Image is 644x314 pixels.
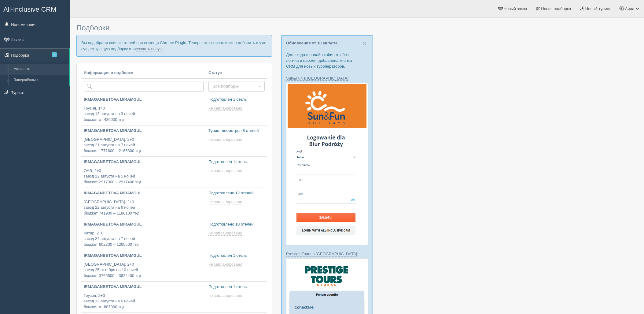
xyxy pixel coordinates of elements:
[81,68,206,79] th: Информация о подборке
[0,0,70,17] a: All-Inclusive CRM
[208,231,243,236] a: не запланировано
[3,6,57,13] span: All-Inclusive CRM
[208,200,242,204] span: не запланировано
[208,81,265,92] button: Все подборки
[84,199,204,216] p: [GEOGRAPHIC_DATA], 2+0 заезд 22 августа на 6 ночей бюджет 741900 – 1186100 тңг
[81,282,206,312] a: IRMAGANBETOVA MIRAMGUL Грузия, 2+0заезд 12 августа на 6 ночейбюджет от 887000 тңг
[11,75,69,86] a: Завершённые
[84,284,204,290] p: IRMAGANBETOVA MIRAMGUL
[136,47,163,51] a: создать новую
[81,188,206,219] a: IRMAGANBETOVA MIRAMGUL [GEOGRAPHIC_DATA], 2+0заезд 22 августа на 6 ночейбюджет 741900 – 1186100 тңг
[84,190,204,196] p: IRMAGANBETOVA MIRAMGUL
[286,83,368,245] img: sun-fun-%D0%BB%D0%BE%D0%B3%D1%96%D0%BD-%D1%87%D0%B5%D1%80%D0%B5%D0%B7-%D1%81%D1%80%D0%BC-%D0%B4%D...
[208,159,265,165] p: Подготовлен 1 отель
[81,157,206,188] a: IRMAGANBETOVA MIRAMGUL ОАЭ, 2+0заезд 22 августа на 5 ночейбюджет 2917300 – 2917400 тңг
[84,230,204,248] p: Катар, 2+0 заезд 24 августа на 7 ночей бюджет 602200 – 1265500 тңг
[52,52,57,57] span: 2
[208,293,243,298] a: не запланировано
[286,251,368,257] p: :
[208,168,243,173] a: не запланировано
[208,128,265,134] p: Турист посмотрел 8 отелей
[541,6,571,11] span: Новая подборка
[208,231,242,236] span: не запланировано
[363,40,366,47] button: Close
[208,168,242,173] span: не запланировано
[286,252,357,256] a: Prestige Tours в [GEOGRAPHIC_DATA]
[286,52,368,69] p: Для входа в онлайн кабинеты без логина и пароля, добавлена кнопка CRM для новых туроператоров.
[208,262,242,267] span: не запланировано
[81,125,206,156] a: IRMAGANBETOVA MIRAMGUL [GEOGRAPHIC_DATA], 2+0заезд 21 августа на 7 ночейбюджет 1771600 – 2165300 тңг
[84,106,204,123] p: Грузия, 1+0 заезд 13 августа на 3 ночей бюджет от 420000 тңг
[625,6,635,11] span: Аида
[84,262,204,279] p: [GEOGRAPHIC_DATA], 2+0 заезд 25 октября на 10 ночей бюджет 3765500 – 3824400 тңг
[84,128,204,134] p: IRMAGANBETOVA MIRAMGUL
[208,190,265,196] p: Подготовлено 12 отелей
[76,35,272,56] p: Вы подобрали список отелей при помощи Chrome Plugin. Теперь этот список можно добавить в уже суще...
[208,200,243,204] a: не запланировано
[84,159,204,165] p: IRMAGANBETOVA MIRAMGUL
[286,41,337,45] a: Обновления от 10 августа
[208,262,243,267] a: не запланировано
[504,6,527,11] span: Новый заказ
[208,97,265,103] p: Подготовлен 1 отель
[84,253,204,259] p: IRMAGANBETOVA MIRAMGUL
[363,40,366,47] span: ×
[76,24,109,32] span: Подборки
[286,75,368,81] p: :
[81,219,206,250] a: IRMAGANBETOVA MIRAMGUL Катар, 2+0заезд 24 августа на 7 ночейбюджет 602200 – 1265500 тңг
[212,83,257,89] span: Все подборки
[208,284,265,290] p: Подготовлен 1 отель
[286,76,348,81] a: Sun&Fun в [GEOGRAPHIC_DATA]
[208,222,265,227] p: Подготовлено 10 отелей
[84,137,204,154] p: [GEOGRAPHIC_DATA], 2+0 заезд 21 августа на 7 ночей бюджет 1771600 – 2165300 тңг
[84,168,204,185] p: ОАЭ, 2+0 заезд 22 августа на 5 ночей бюджет 2917300 – 2917400 тңг
[81,250,206,281] a: IRMAGANBETOVA MIRAMGUL [GEOGRAPHIC_DATA], 2+0заезд 25 октября на 10 ночейбюджет 3765500 – 3824400...
[11,64,69,75] a: Активные
[208,106,242,111] span: не запланировано
[206,68,267,79] th: Статус
[81,94,206,125] a: IRMAGANBETOVA MIRAMGUL Грузия, 1+0заезд 13 августа на 3 ночейбюджет от 420000 тңг
[208,137,242,142] span: не запланировано
[585,6,611,11] span: Новый турист
[208,137,243,142] a: не запланировано
[84,97,204,103] p: IRMAGANBETOVA MIRAMGUL
[84,81,204,92] input: Поиск по стране или туристу
[208,293,242,298] span: не запланировано
[208,106,243,111] a: не запланировано
[84,293,204,310] p: Грузия, 2+0 заезд 12 августа на 6 ночей бюджет от 887000 тңг
[208,253,265,259] p: Подготовлен 1 отель
[84,222,204,227] p: IRMAGANBETOVA MIRAMGUL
